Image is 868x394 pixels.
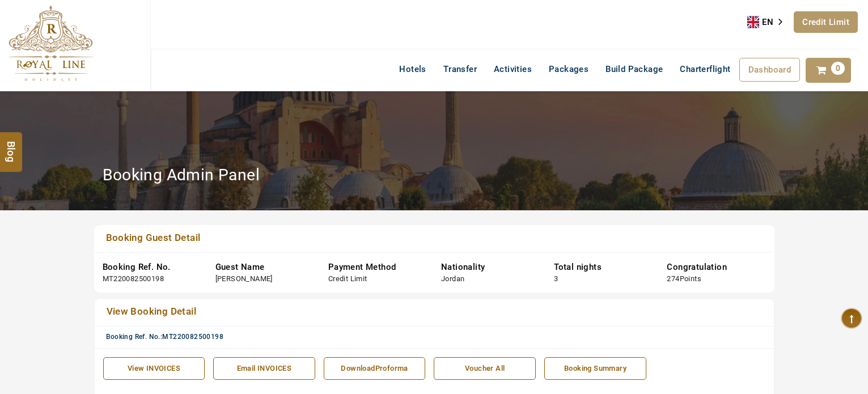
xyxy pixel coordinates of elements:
div: Booking Ref. No. [103,261,198,273]
div: Guest Name [215,261,311,273]
a: Activities [485,58,540,81]
aside: Language selected: English [747,14,790,31]
img: The Royal Line Holidays [9,5,93,82]
div: Payment Method [328,261,424,273]
a: Hotels [391,58,434,81]
span: Blog [4,141,19,151]
div: Nationality [441,261,537,273]
a: 0 [806,58,851,83]
span: 0 [831,62,845,75]
span: Charterflight [680,64,730,74]
div: Jordan [441,274,464,285]
a: Build Package [597,58,671,81]
a: Email INVOICES [213,357,315,380]
a: Booking Summary [544,357,646,380]
h2: Booking Admin Panel [103,165,260,185]
a: Voucher All [434,357,536,380]
span: MT220082500198 [162,333,223,341]
a: EN [747,14,790,31]
div: MT220082500198 [103,274,164,285]
a: Booking Guest Detail [103,231,700,247]
span: 274 [667,274,679,283]
a: View INVOICES [103,357,205,380]
div: Congratulation [667,261,763,273]
div: Language [747,14,790,31]
span: View Booking Detail [107,306,197,317]
a: Packages [540,58,597,81]
div: Total nights [554,261,650,273]
div: 3 [554,274,558,285]
a: Credit Limit [794,11,858,33]
div: Booking Ref. No.: [106,332,771,342]
div: View INVOICES [109,363,199,374]
a: DownloadProforma [324,357,426,380]
div: [PERSON_NAME] [215,274,273,285]
span: Points [680,274,701,283]
div: Credit Limit [328,274,367,285]
div: Booking Summary [551,363,640,374]
span: Dashboard [748,65,791,75]
a: Transfer [435,58,485,81]
a: Charterflight [671,58,739,81]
